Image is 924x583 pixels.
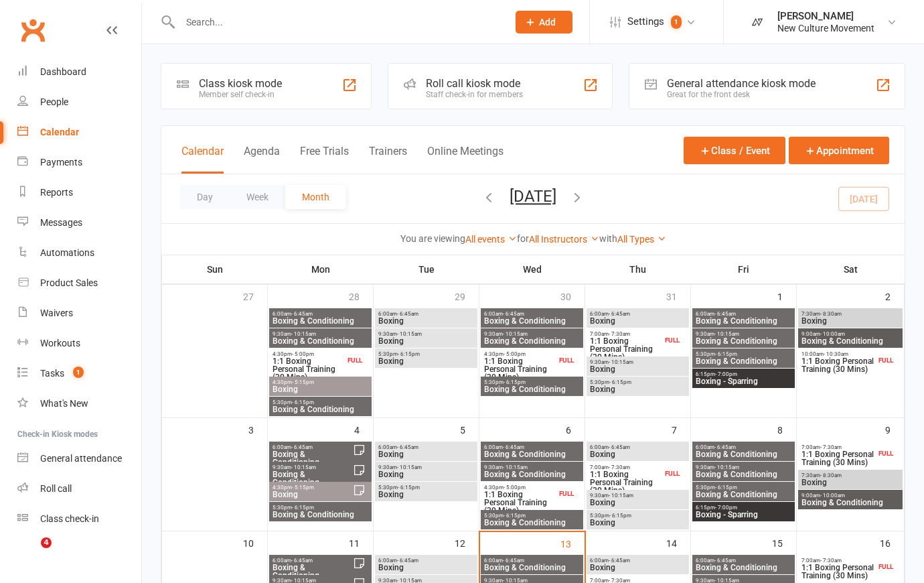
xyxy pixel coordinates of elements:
[40,308,73,318] div: Waivers
[695,491,792,499] span: Boxing & Conditioning
[40,247,94,258] div: Automations
[40,157,82,168] div: Payments
[671,15,682,29] span: 1
[609,558,630,564] span: - 6:45am
[483,450,581,458] span: Boxing & Conditioning
[662,468,683,478] div: FULL
[801,311,900,317] span: 7:30am
[272,558,353,564] span: 6:00am
[455,531,479,554] div: 12
[483,444,581,450] span: 6:00am
[777,10,874,22] div: [PERSON_NAME]
[744,9,771,36] img: thumb_image1748164043.png
[714,464,739,470] span: - 10:15am
[40,453,122,464] div: General attendance
[801,444,876,450] span: 7:00am
[715,371,737,377] span: - 7:00pm
[589,564,686,572] span: Boxing
[272,484,353,491] span: 4:30pm
[378,337,475,345] span: Boxing
[292,351,314,357] span: - 5:00pm
[801,478,900,487] span: Boxing
[291,444,313,450] span: - 6:45am
[17,389,141,419] a: What's New
[285,185,346,209] button: Month
[801,558,876,564] span: 7:00am
[378,491,475,499] span: Boxing
[292,399,314,405] span: - 6:15pm
[797,255,905,283] th: Sat
[609,444,630,450] span: - 6:45am
[691,255,797,283] th: Fri
[503,311,524,317] span: - 6:45am
[885,418,904,440] div: 9
[455,285,479,307] div: 29
[17,57,141,87] a: Dashboard
[695,511,792,519] span: Boxing - Sparring
[40,368,64,379] div: Tasks
[483,311,581,317] span: 6:00am
[272,511,369,519] span: Boxing & Conditioning
[162,255,268,283] th: Sun
[820,558,842,564] span: - 7:30am
[504,351,526,357] span: - 5:00pm
[609,513,631,519] span: - 6:15pm
[556,355,577,365] div: FULL
[349,285,373,307] div: 28
[427,145,504,174] button: Online Meetings
[397,331,422,337] span: - 10:15am
[666,531,690,554] div: 14
[397,311,418,317] span: - 6:45am
[40,217,82,228] div: Messages
[17,474,141,504] a: Roll call
[695,357,792,365] span: Boxing & Conditioning
[243,531,267,554] div: 10
[875,562,897,572] div: FULL
[820,493,845,499] span: - 10:00am
[483,484,556,491] span: 4:30pm
[820,311,842,317] span: - 8:30am
[300,145,349,174] button: Free Trials
[181,145,224,174] button: Calendar
[230,185,285,209] button: Week
[378,357,475,365] span: Boxing
[378,484,475,491] span: 5:30pm
[292,484,314,491] span: - 5:15pm
[272,379,369,385] span: 4:30pm
[17,328,141,359] a: Workouts
[801,351,876,357] span: 10:00am
[589,519,686,527] span: Boxing
[714,444,736,450] span: - 6:45am
[589,450,686,458] span: Boxing
[378,564,475,572] span: Boxing
[589,379,686,385] span: 5:30pm
[609,311,630,317] span: - 6:45am
[244,145,280,174] button: Agenda
[695,564,792,572] span: Boxing & Conditioning
[483,337,581,345] span: Boxing & Conditioning
[17,117,141,147] a: Calendar
[40,277,98,288] div: Product Sales
[397,444,418,450] span: - 6:45am
[695,505,792,511] span: 6:15pm
[609,493,633,499] span: - 10:15am
[695,484,792,491] span: 5:30pm
[560,285,585,307] div: 30
[17,147,141,178] a: Payments
[695,371,792,377] span: 6:15pm
[695,337,792,345] span: Boxing & Conditioning
[777,22,874,34] div: New Culture Movement
[566,418,585,440] div: 6
[609,331,630,337] span: - 7:30am
[17,359,141,389] a: Tasks 1
[344,355,366,365] div: FULL
[801,357,876,373] span: 1:1 Boxing Personal Training (30 Mins)
[589,493,686,499] span: 9:30am
[378,558,475,564] span: 6:00am
[199,90,282,99] div: Member self check-in
[777,418,796,440] div: 8
[272,564,353,580] span: Boxing & Conditioning
[272,351,345,357] span: 4:30pm
[40,96,68,107] div: People
[40,483,72,494] div: Roll call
